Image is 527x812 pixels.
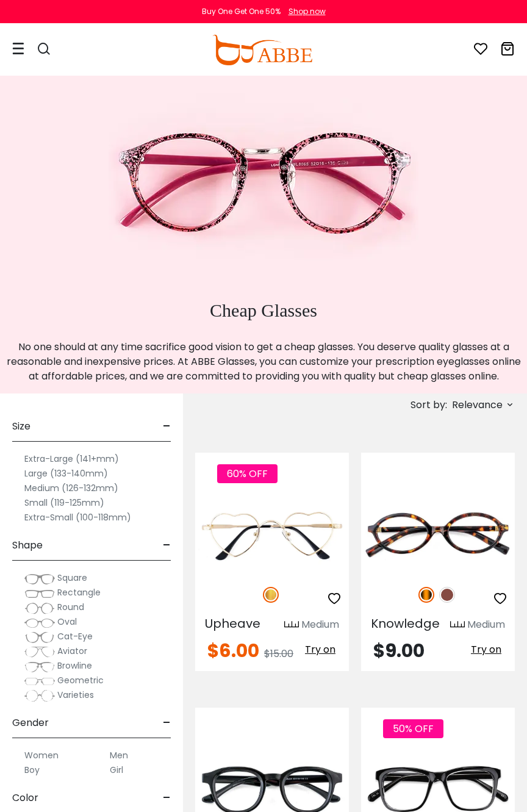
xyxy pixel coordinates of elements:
button: Try on [301,642,339,658]
div: Shop now [289,6,326,17]
span: Size [12,412,30,441]
span: 50% OFF [383,719,443,738]
p: No one should at any time sacrifice good vision to get a cheap glasses. You deserve quality glass... [6,340,521,384]
button: Try on [467,642,505,658]
span: $15.00 [264,647,293,661]
img: Tortoise [418,587,434,603]
img: Round.png [24,602,55,614]
span: - [163,531,171,560]
label: Extra-Large (141+mm) [24,451,119,466]
img: abbeglasses.com [212,35,312,65]
label: Men [110,748,128,763]
label: Girl [110,763,123,777]
h1: Cheap Glasses [6,300,521,322]
span: 60% OFF [217,464,278,483]
span: - [163,708,171,738]
img: size ruler [450,620,465,630]
span: $9.00 [373,638,425,664]
span: Cat-Eye [57,630,93,642]
span: $6.00 [207,638,259,664]
span: Round [57,601,84,613]
span: Try on [471,642,501,656]
img: Geometric.png [24,675,55,688]
span: Try on [305,642,335,656]
span: Sort by: [410,398,447,412]
img: Brown [439,587,455,603]
span: Rectangle [57,586,101,598]
span: Upheave [205,615,260,632]
img: Gold [263,587,279,603]
img: Oval.png [24,617,55,629]
img: Square.png [24,573,55,585]
div: Medium [301,617,339,632]
label: Boy [24,763,40,777]
label: Extra-Small (100-118mm) [24,510,131,525]
img: Browline.png [24,661,55,673]
span: Varieties [57,689,94,701]
span: Knowledge [371,615,440,632]
img: size ruler [284,620,299,630]
div: Buy One Get One 50% [202,6,281,17]
span: - [163,412,171,441]
span: Shape [12,531,43,560]
img: Varieties.png [24,689,55,702]
span: Aviator [57,645,87,657]
img: Tortoise Knowledge - Acetate ,Universal Bridge Fit [361,497,515,573]
span: Browline [57,659,92,672]
label: Women [24,748,59,763]
label: Medium (126-132mm) [24,481,118,495]
img: Rectangle.png [24,587,55,600]
span: Gender [12,708,49,738]
a: Shop now [282,6,326,16]
span: Square [57,572,87,584]
img: Gold Upheave - Metal ,Adjust Nose Pads [195,497,349,573]
div: Medium [467,617,505,632]
span: Oval [57,616,77,628]
span: Geometric [57,674,104,686]
img: Aviator.png [24,646,55,658]
span: Relevance [452,394,503,416]
label: Large (133-140mm) [24,466,108,481]
img: cheap glasses [109,74,418,287]
label: Small (119-125mm) [24,495,104,510]
img: Cat-Eye.png [24,631,55,644]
